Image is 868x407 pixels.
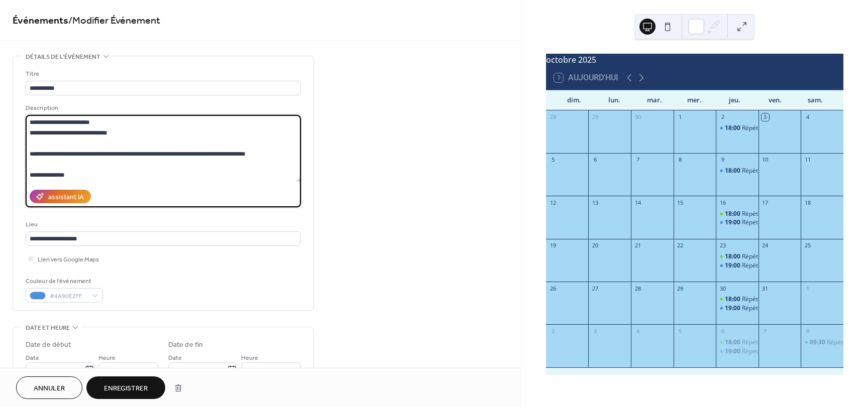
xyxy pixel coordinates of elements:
div: 13 [591,199,599,206]
div: 5 [677,327,684,335]
span: Date [26,353,39,363]
div: 4 [804,113,811,121]
span: 19:00 [725,304,742,313]
div: Lieu [26,219,299,230]
div: 2 [549,327,557,335]
div: Couleur de l'événement [26,276,101,287]
div: 20 [591,242,599,249]
span: Date [168,353,182,363]
span: 19:00 [725,218,742,227]
span: / Modifier Événement [68,11,160,31]
div: 8 [804,327,811,335]
div: Répétition [716,124,758,132]
div: 6 [719,327,726,335]
div: Répétition [742,347,770,356]
div: 28 [549,113,557,121]
span: 19:00 [725,347,742,356]
div: Répétition - Petit Chœur de [DATE] [742,210,838,218]
div: 24 [762,242,769,249]
span: 18:00 [725,338,742,347]
div: 22 [677,242,684,249]
div: 29 [591,113,599,121]
div: Répétition - Petit Chœur de [DATE] [742,295,838,304]
div: Répétition [716,261,758,270]
button: Enregistrer [86,376,165,399]
div: Répétition - Intensive [801,338,843,347]
div: 31 [762,285,769,292]
a: Événements [13,11,68,31]
div: Description [26,103,299,113]
div: Répétition - Petit Chœur de [DATE] [742,338,838,347]
span: 18:00 [725,167,742,175]
div: 2 [719,113,726,121]
div: Répétition [742,218,770,227]
div: Date de début [26,340,71,350]
div: 3 [591,327,599,335]
div: 14 [634,199,641,206]
div: Répétition [716,304,758,313]
div: ven. [755,90,795,110]
div: 15 [677,199,684,206]
div: 25 [804,242,811,249]
div: 23 [719,242,726,249]
div: Répétition [716,218,758,227]
div: Répétition [742,261,770,270]
div: mer. [675,90,715,110]
div: Répétition - Petit Chœur de Noël [716,338,758,347]
div: dim. [554,90,594,110]
div: 28 [634,285,641,292]
div: assistant IA [48,192,84,203]
div: Répétition [742,124,770,132]
span: 18:00 [725,295,742,304]
div: 19 [549,242,557,249]
div: 21 [634,242,641,249]
button: Annuler [16,376,82,399]
div: Répétition - Petit Chœur de Noël [716,295,758,304]
div: 7 [634,156,641,164]
div: 10 [762,156,769,164]
div: 30 [634,113,641,121]
div: 9 [719,156,726,164]
div: 30 [719,285,726,292]
div: Titre [26,69,299,79]
button: assistant IA [30,190,91,203]
span: Date et heure [26,323,70,333]
span: Heure [241,353,258,363]
span: 18:00 [725,124,742,132]
div: Répétition [742,304,770,313]
div: Répétition - Petit Chœur de [DATE] [742,252,838,261]
span: Annuler [34,383,65,394]
span: Lien vers Google Maps [38,254,99,265]
span: 09:30 [810,338,827,347]
span: #4A90E2FF [50,291,87,302]
div: lun. [594,90,634,110]
div: 1 [677,113,684,121]
div: 29 [677,285,684,292]
div: mar. [634,90,675,110]
div: octobre 2025 [546,54,843,66]
div: Répétition [716,347,758,356]
div: 26 [549,285,557,292]
div: 6 [591,156,599,164]
span: Enregistrer [104,383,148,394]
div: Date de fin [168,340,203,350]
div: 16 [719,199,726,206]
div: 5 [549,156,557,164]
div: 4 [634,327,641,335]
span: 19:00 [725,261,742,270]
div: jeu. [715,90,755,110]
span: 18:00 [725,252,742,261]
div: 17 [762,199,769,206]
div: Répétition - Petit Chœur de Noël [716,210,758,218]
div: Répétition [742,167,770,175]
div: Répétition - Petit Chœur de Noël [716,252,758,261]
div: 7 [762,327,769,335]
div: 11 [804,156,811,164]
div: 27 [591,285,599,292]
div: 1 [804,285,811,292]
div: 8 [677,156,684,164]
span: Heure [98,353,116,363]
div: 18 [804,199,811,206]
div: sam. [795,90,835,110]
